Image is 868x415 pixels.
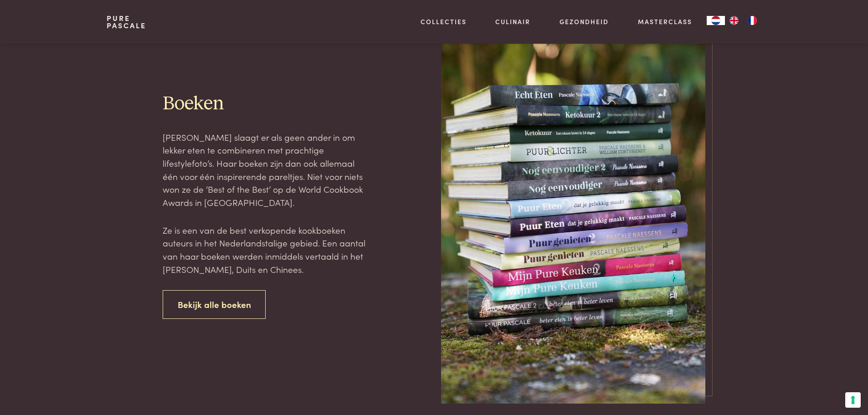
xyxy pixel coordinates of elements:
[743,16,761,25] a: FR
[107,15,146,29] a: PurePascale
[707,16,725,25] div: Language
[421,17,467,26] a: Collecties
[845,392,861,408] button: Uw voorkeuren voor toestemming voor trackingtechnologieën
[163,224,371,276] p: Ze is een van de best verkopende kookboeken auteurs in het Nederlandstalige gebied. Een aantal va...
[163,290,266,319] a: Bekijk alle boeken
[441,7,705,404] img: pure-pascale-naessens-DSC00635
[707,16,761,25] aside: Language selected: Nederlands
[725,16,761,25] ul: Language list
[163,131,371,209] p: [PERSON_NAME] slaagt er als geen ander in om lekker eten te combineren met prachtige lifestylefot...
[638,17,692,26] a: Masterclass
[495,17,530,26] a: Culinair
[707,16,725,25] a: NL
[163,92,371,116] h2: Boeken
[725,16,743,25] a: EN
[560,17,609,26] a: Gezondheid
